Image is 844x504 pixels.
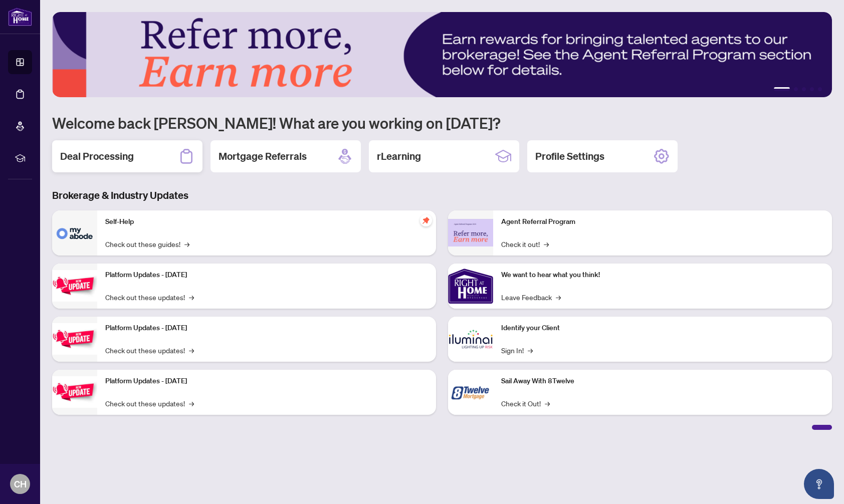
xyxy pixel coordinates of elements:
[52,376,97,408] img: Platform Updates - June 23, 2025
[448,317,493,362] img: Identify your Client
[14,477,27,491] span: CH
[501,216,824,227] p: Agent Referral Program
[105,376,428,387] p: Platform Updates - [DATE]
[501,292,561,303] a: Leave Feedback→
[420,214,432,226] span: pushpin
[52,188,832,202] h3: Brokerage & Industry Updates
[8,8,32,26] img: logo
[501,323,824,334] p: Identify your Client
[535,149,604,163] h2: Profile Settings
[501,238,549,249] a: Check it out!→
[501,398,550,409] a: Check it Out!→
[774,87,790,91] button: 1
[105,398,194,409] a: Check out these updates!→
[105,292,194,303] a: Check out these updates!→
[448,219,493,246] img: Agent Referral Program
[219,149,307,163] h2: Mortgage Referrals
[105,238,189,249] a: Check out these guides!→
[501,376,824,387] p: Sail Away With 8Twelve
[105,270,428,281] p: Platform Updates - [DATE]
[105,323,428,334] p: Platform Updates - [DATE]
[377,149,421,163] h2: rLearning
[794,87,798,91] button: 2
[802,87,806,91] button: 3
[448,370,493,415] img: Sail Away With 8Twelve
[52,270,97,302] img: Platform Updates - July 21, 2025
[52,210,97,256] img: Self-Help
[545,398,550,409] span: →
[189,398,194,409] span: →
[818,87,822,91] button: 5
[810,87,814,91] button: 4
[60,149,134,163] h2: Deal Processing
[189,292,194,303] span: →
[544,238,549,249] span: →
[52,113,832,132] h1: Welcome back [PERSON_NAME]! What are you working on [DATE]?
[556,292,561,303] span: →
[501,270,824,281] p: We want to hear what you think!
[105,345,194,356] a: Check out these updates!→
[52,12,832,97] img: Slide 0
[528,345,533,356] span: →
[189,345,194,356] span: →
[501,345,533,356] a: Sign In!→
[184,238,189,249] span: →
[804,469,834,499] button: Open asap
[105,216,428,227] p: Self-Help
[448,264,493,309] img: We want to hear what you think!
[52,323,97,355] img: Platform Updates - July 8, 2025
